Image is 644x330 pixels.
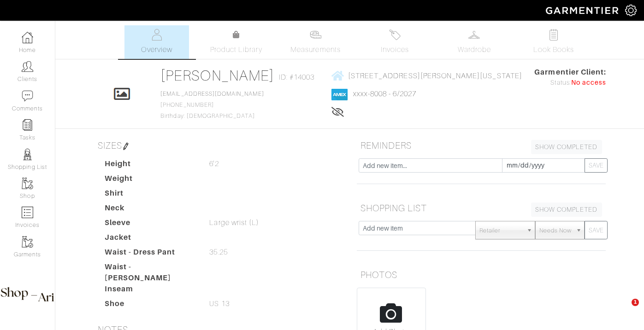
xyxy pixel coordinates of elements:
span: Wardrobe [458,44,491,55]
img: orders-icon-0abe47150d42831381b5fb84f609e132dff9fe21cb692f30cb5eec754e2cba89.png [22,207,33,218]
img: orders-27d20c2124de7fd6de4e0e44c1d41de31381a507db9b33961299e4e07d508b8c.svg [389,29,401,41]
img: pen-cf24a1663064a2ec1b9c1bd2387e9de7a2fa800b781884d57f21acf72779bad2.png [122,143,130,150]
div: Status: [534,78,606,88]
dt: Shoe [98,298,203,313]
img: comment-icon-a0a6a9ef722e966f86d9cbdc48e553b5cf19dbc54f86b18d962a5391bc8f6eb6.png [22,90,33,102]
input: Add new item [359,221,476,235]
img: stylists-icon-eb353228a002819b7ec25b43dbf5f0378dd9e0616d9560372ff212230b889e62.png [22,149,33,160]
img: garments-icon-b7da505a4dc4fd61783c78ac3ca0ef83fa9d6f193b1c9dc38574b1d14d53ca28.png [22,178,33,189]
span: Measurements [290,44,341,55]
span: 35.25 [209,247,227,258]
img: basicinfo-40fd8af6dae0f16599ec9e87c0ef1c0a1fdea2edbe929e3d69a839185d80c458.svg [151,29,163,41]
h5: REMINDERS [357,136,606,155]
dt: Sleeve [98,217,203,232]
span: Overview [141,44,172,55]
img: measurements-466bbee1fd09ba9460f595b01e5d73f9e2bff037440d3c8f018324cb6cdf7a4a.svg [310,29,321,41]
img: american_express-1200034d2e149cdf2cc7894a33a747db654cf6f8355cb502592f1d228b2ac700.png [331,89,348,100]
img: garmentier-logo-header-white-b43fb05a5012e4ada735d5af1a66efaba907eab6374d6393d1fbf88cb4ef424d.png [541,2,625,18]
span: No access [571,78,606,88]
span: 6'2 [209,158,219,169]
span: Needs Now [539,221,572,240]
h5: SIZES [94,136,343,155]
a: [STREET_ADDRESS][PERSON_NAME][US_STATE] [331,70,522,81]
span: Product Library [210,44,262,55]
iframe: Intercom live chat [613,299,635,321]
img: dashboard-icon-dbcd8f5a0b271acd01030246c82b418ddd0df26cd7fceb0bd07c9910d44c42f6.png [22,32,33,43]
h5: PHOTOS [357,266,606,284]
span: Look Books [533,44,574,55]
span: US 13 [209,298,229,309]
img: garments-icon-b7da505a4dc4fd61783c78ac3ca0ef83fa9d6f193b1c9dc38574b1d14d53ca28.png [22,236,33,248]
dt: Neck [98,203,203,217]
a: Measurements [283,25,348,59]
span: Invoices [381,44,409,55]
dt: Waist - [PERSON_NAME] [98,261,203,284]
span: [STREET_ADDRESS][PERSON_NAME][US_STATE] [348,71,522,80]
a: xxxx-8008 - 6/2027 [353,90,416,98]
input: Add new item... [359,158,502,173]
button: SAVE [585,221,608,239]
dt: Jacket [98,232,203,247]
span: Large wrist (L) [209,217,259,228]
h5: SHOPPING LIST [357,199,606,217]
a: Product Library [204,29,268,55]
a: Look Books [521,25,586,59]
img: gear-icon-white-bd11855cb880d31180b6d7d6211b90ccbf57a29d726f0c71d8c61bd08dd39cc2.png [625,5,637,16]
a: SHOW COMPLETED [531,140,602,154]
span: Retailer [479,221,523,240]
span: 1 [632,299,639,306]
a: Wardrobe [442,25,507,59]
dt: Shirt [98,188,203,203]
img: todo-9ac3debb85659649dc8f770b8b6100bb5dab4b48dedcbae339e5042a72dfd3cc.svg [548,29,559,41]
span: [PHONE_NUMBER] Birthday: [DEMOGRAPHIC_DATA] [160,91,264,119]
dt: Height [98,158,203,173]
a: [PERSON_NAME] [160,67,274,84]
img: clients-icon-6bae9207a08558b7cb47a8932f037763ab4055f8c8b6bfacd5dc20c3e0201464.png [22,61,33,72]
dt: Waist - Dress Pant [98,247,203,261]
button: SAVE [585,158,608,173]
span: ID: #14003 [279,72,315,83]
dt: Weight [98,173,203,188]
img: reminder-icon-8004d30b9f0a5d33ae49ab947aed9ed385cf756f9e5892f1edd6e32f2345188e.png [22,119,33,131]
a: Overview [124,25,189,59]
a: [EMAIL_ADDRESS][DOMAIN_NAME] [160,91,264,97]
img: wardrobe-487a4870c1b7c33e795ec22d11cfc2ed9d08956e64fb3008fe2437562e282088.svg [468,29,480,41]
dt: Inseam [98,284,203,298]
span: Garmentier Client: [534,67,606,78]
a: Invoices [363,25,427,59]
a: SHOW COMPLETED [531,203,602,217]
